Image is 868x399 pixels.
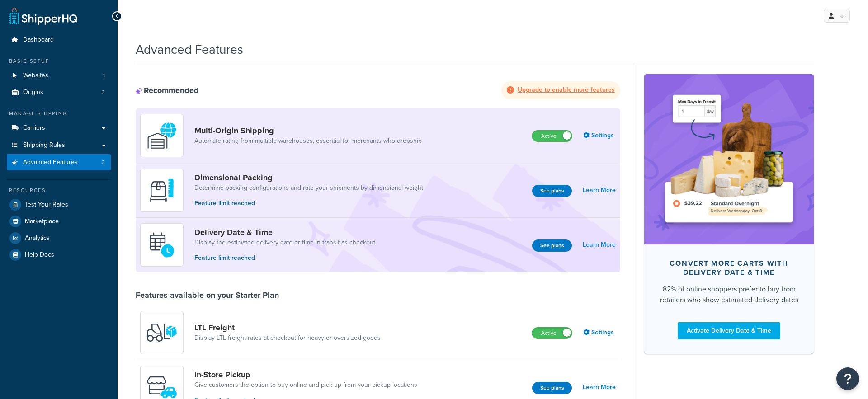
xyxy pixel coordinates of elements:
a: Shipping Rules [7,137,111,154]
a: Dimensional Packing [194,173,423,183]
span: Carriers [23,124,45,132]
span: Advanced Features [23,159,78,166]
li: Advanced Features [7,154,111,171]
a: See plans [532,382,572,394]
a: Dashboard [7,32,111,48]
span: Websites [23,72,48,80]
span: Marketplace [25,218,59,225]
div: Convert more carts with delivery date & time [659,259,799,277]
span: 1 [103,72,105,80]
a: Delivery Date & Time [194,227,377,237]
div: 82% of online shoppers prefer to buy from retailers who show estimated delivery dates [659,284,799,305]
li: Origins [7,84,111,101]
span: Analytics [25,235,50,242]
label: Active [532,328,572,338]
a: Carriers [7,120,111,136]
a: Analytics [7,230,111,246]
a: Multi-Origin Shipping [194,126,422,136]
a: Determine packing configurations and rate your shipments by dimensional weight [194,183,423,192]
a: Learn More [583,239,616,251]
div: Manage Shipping [7,110,111,117]
div: Features available on your Starter Plan [136,290,279,300]
a: Activate Delivery Date & Time [678,322,780,339]
img: y79ZsPf0fXUFUhFXDzUgf+ktZg5F2+ohG75+v3d2s1D9TjoU8PiyCIluIjV41seZevKCRuEjTPPOKHJsQcmKCXGdfprl3L4q7... [146,317,178,348]
a: Test Your Rates [7,197,111,213]
a: Help Docs [7,247,111,263]
a: Websites1 [7,67,111,84]
a: Marketplace [7,213,111,230]
h1: Advanced Features [136,41,243,58]
img: WatD5o0RtDAAAAAElFTkSuQmCC [146,120,178,151]
a: Settings [583,326,616,339]
img: feature-image-ddt-36eae7f7280da8017bfb280eaccd9c446f90b1fe08728e4019434db127062ab4.png [658,88,800,230]
img: gfkeb5ejjkALwAAAABJRU5ErkJggg== [146,229,178,261]
a: LTL Freight [194,323,381,333]
a: Learn More [583,184,616,197]
a: Give customers the option to buy online and pick up from your pickup locations [194,380,417,390]
a: Learn More [583,381,616,394]
a: Settings [583,129,616,142]
li: Websites [7,67,111,84]
img: DTVBYsAAAAAASUVORK5CYII= [146,174,178,206]
span: Test Your Rates [25,201,68,209]
a: Display the estimated delivery date or time in transit as checkout. [194,238,377,247]
a: See plans [532,239,572,252]
span: 2 [102,89,105,96]
a: Origins2 [7,84,111,101]
span: Dashboard [23,36,54,44]
span: Help Docs [25,251,54,259]
a: See plans [532,185,572,197]
div: Basic Setup [7,57,111,65]
a: Display LTL freight rates at checkout for heavy or oversized goods [194,333,381,343]
p: Feature limit reached [194,198,423,208]
button: Open Resource Center [836,367,859,390]
div: Resources [7,187,111,194]
span: Shipping Rules [23,141,65,149]
a: Advanced Features2 [7,154,111,171]
label: Active [532,131,572,141]
p: Feature limit reached [194,253,377,263]
div: Recommended [136,85,199,95]
span: Origins [23,89,43,96]
a: In-Store Pickup [194,370,417,380]
a: Automate rating from multiple warehouses, essential for merchants who dropship [194,136,422,146]
strong: Upgrade to enable more features [518,85,615,94]
span: 2 [102,159,105,166]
